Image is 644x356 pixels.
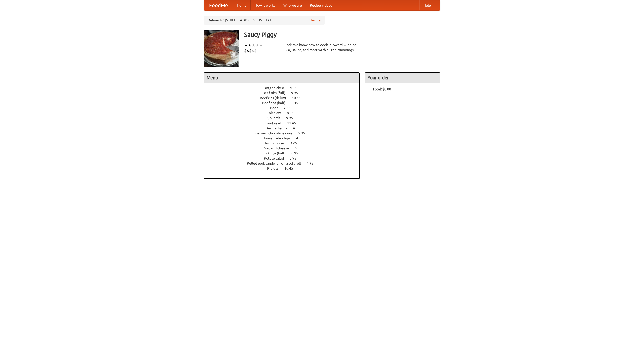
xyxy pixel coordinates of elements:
span: Devilled eggs [265,126,292,130]
li: $ [247,48,249,53]
span: 6 [295,146,302,150]
span: 4.95 [290,86,302,90]
span: Mac and cheese [264,146,294,150]
li: $ [249,48,252,53]
a: Collards 9.95 [267,116,302,120]
h4: Menu [204,73,359,83]
a: FoodMe [204,0,233,10]
span: 11.45 [287,121,301,125]
span: Coleslaw [267,111,286,115]
a: Pork ribs (half) 6.95 [262,151,307,155]
li: ★ [259,42,263,48]
li: ★ [244,42,248,48]
span: Beef ribs (delux) [260,96,291,100]
span: Riblets [267,166,284,170]
span: BBQ chicken [264,86,289,90]
li: ★ [252,42,255,48]
b: Total: $0.00 [373,87,391,91]
span: Beef ribs (half) [262,101,291,105]
span: 10.45 [292,96,306,100]
span: 9.95 [286,116,298,120]
a: Potato salad 3.95 [264,156,306,160]
span: 3.25 [290,141,302,145]
img: angular.jpg [204,30,239,67]
span: 4.95 [307,161,318,165]
li: $ [252,48,254,53]
a: Beef ribs (full) 9.95 [263,91,307,95]
a: Hushpuppies 3.25 [264,141,306,145]
a: Mac and cheese 6 [264,146,306,150]
span: 4 [293,126,300,130]
a: How it works [251,0,279,10]
a: Home [233,0,251,10]
span: 5.95 [298,131,310,135]
span: Housemade chips [262,136,295,140]
div: Deliver to: [STREET_ADDRESS][US_STATE] [204,16,325,25]
h3: Saucy Piggy [244,30,440,40]
span: 6.95 [291,151,303,155]
a: Devilled eggs 4 [265,126,304,130]
a: German chocolate cake 5.95 [255,131,314,135]
a: Who we are [279,0,306,10]
span: 3.95 [290,156,301,160]
span: Pulled pork sandwich on a soft roll [247,161,306,165]
div: Pork. We know how to cook it. Award-winning BBQ sauce, and meat with all the trimmings. [284,42,360,52]
h4: Your order [365,73,440,83]
a: Beef ribs (delux) 10.45 [260,96,310,100]
span: Beer [270,106,283,110]
span: German chocolate cake [255,131,297,135]
li: $ [254,48,257,53]
span: 10.45 [284,166,298,170]
span: Collards [267,116,285,120]
span: Pork ribs (half) [262,151,291,155]
span: 6.45 [291,101,303,105]
li: $ [244,48,247,53]
a: Riblets 10.45 [267,166,302,170]
span: Cornbread [265,121,286,125]
li: ★ [255,42,259,48]
a: Cornbread 11.45 [265,121,305,125]
a: Pulled pork sandwich on a soft roll 4.95 [247,161,323,165]
a: Beer 7.55 [270,106,300,110]
span: 4 [296,136,303,140]
a: Housemade chips 4 [262,136,307,140]
a: Help [419,0,435,10]
a: Recipe videos [306,0,336,10]
li: ★ [248,42,252,48]
span: Potato salad [264,156,289,160]
a: BBQ chicken 4.95 [264,86,306,90]
span: 8.95 [287,111,299,115]
a: Beef ribs (half) 6.45 [262,101,307,105]
span: Beef ribs (full) [263,91,290,95]
span: 9.95 [291,91,303,95]
span: 7.55 [284,106,295,110]
a: Change [309,18,321,23]
span: Hushpuppies [264,141,289,145]
a: Coleslaw 8.95 [267,111,303,115]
